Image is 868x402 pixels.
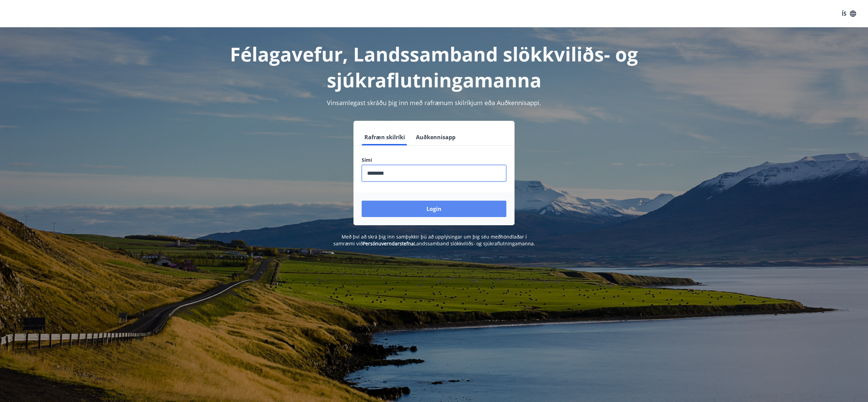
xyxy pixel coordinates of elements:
span: Vinsamlegast skráðu þig inn með rafrænum skilríkjum eða Auðkennisappi. [327,99,541,107]
button: Auðkennisapp [413,129,458,145]
a: Persónuverndarstefna [363,240,414,247]
button: ÍS [838,8,860,20]
span: Með því að skrá þig inn samþykkir þú að upplýsingar um þig séu meðhöndlaðar í samræmi við Landssa... [333,233,535,247]
button: Rafræn skilríki [362,129,408,145]
label: Sími [362,157,506,163]
button: Login [362,201,506,217]
h1: Félagavefur, Landssamband slökkviliðs- og sjúkraflutningamanna [197,41,671,93]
